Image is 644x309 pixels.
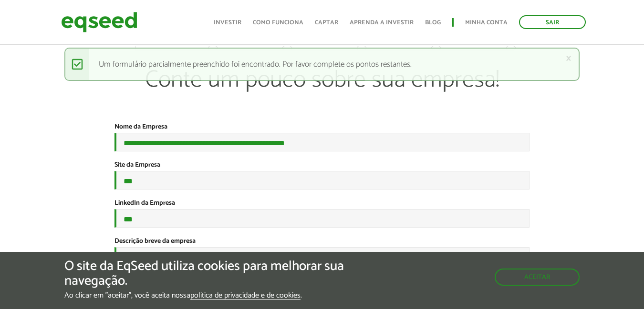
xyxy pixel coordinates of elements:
[566,53,571,63] a: ×
[519,15,586,29] a: Sair
[64,291,374,300] p: Ao clicar em "aceitar", você aceita nossa .
[114,238,196,245] label: Descrição breve da empresa
[425,20,441,26] a: Blog
[190,292,301,300] a: política de privacidade e de cookies
[315,20,338,26] a: Captar
[214,20,241,26] a: Investir
[64,259,374,289] h5: O site da EqSeed utiliza cookies para melhorar sua navegação.
[495,269,580,286] button: Aceitar
[61,10,137,35] img: EqSeed
[135,66,509,123] p: Conte um pouco sobre sua empresa!
[465,20,508,26] a: Minha conta
[64,48,580,81] div: Um formulário parcialmente preenchido foi encontrado. Por favor complete os pontos restantes.
[253,20,303,26] a: Como funciona
[114,124,167,130] label: Nome da Empresa
[114,200,175,207] label: LinkedIn da Empresa
[114,162,160,169] label: Site da Empresa
[350,20,414,26] a: Aprenda a investir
